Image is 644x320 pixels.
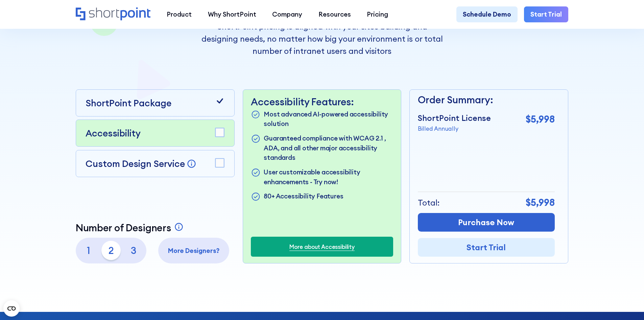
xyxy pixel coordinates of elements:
[522,241,644,320] iframe: Chat Widget
[418,112,491,124] p: ShortPoint License
[201,21,443,57] p: ShortPoint pricing is aligned with your sites building and designing needs, no matter how big you...
[264,6,310,23] a: Company
[310,6,359,23] a: Resources
[86,96,171,110] p: ShortPoint Package
[101,241,121,260] p: 2
[522,241,644,320] div: Widget συνομιλίας
[289,242,355,251] a: More about Accessibility
[418,124,491,133] p: Billed Annually
[418,197,440,209] p: Total:
[272,9,302,19] div: Company
[367,9,388,19] div: Pricing
[159,6,200,23] a: Product
[200,6,264,23] a: Why ShortPoint
[3,300,20,317] button: Open CMP widget
[79,241,98,260] p: 1
[318,9,351,19] div: Resources
[162,246,226,256] p: More Designers?
[264,167,393,187] p: User customizable accessibility enhancements - Try now!
[264,133,393,163] p: Guaranteed compliance with WCAG 2.1 , ADA, and all other major accessibility standards
[264,191,343,202] p: 80+ Accessibility Features
[76,7,150,21] a: Home
[524,6,568,23] a: Start Trial
[418,238,555,257] a: Start Trial
[418,213,555,232] a: Purchase Now
[86,126,141,140] p: Accessibility
[167,9,192,19] div: Product
[251,96,393,108] p: Accessibility Features:
[418,93,555,107] p: Order Summary:
[359,6,397,23] a: Pricing
[76,222,186,234] a: Number of Designers
[456,6,518,23] a: Schedule Demo
[86,158,185,169] p: Custom Design Service
[264,109,393,129] p: Most advanced AI-powered accessibility solution
[208,9,256,19] div: Why ShortPoint
[76,222,171,234] p: Number of Designers
[526,195,555,210] p: $5,998
[526,112,555,127] p: $5,998
[124,241,143,260] p: 3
